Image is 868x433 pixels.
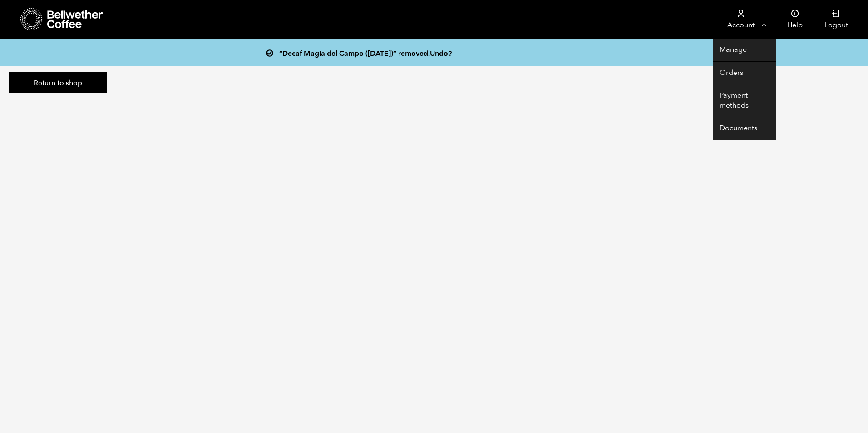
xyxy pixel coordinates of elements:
a: Manage [713,39,776,62]
a: Undo? [430,49,452,59]
a: Orders [713,62,776,85]
a: Return to shop [9,72,107,93]
a: Payment methods [713,84,776,117]
div: “Decaf Magia del Campo ([DATE])” removed. [270,46,611,59]
a: Documents [713,117,776,140]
